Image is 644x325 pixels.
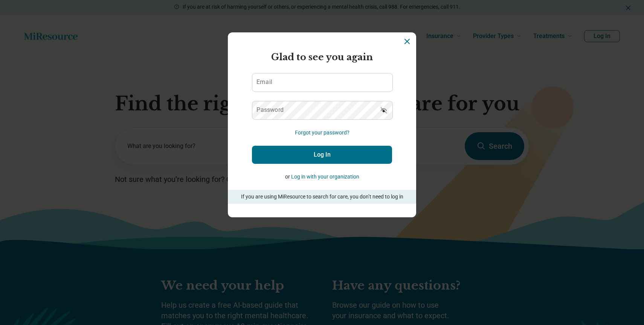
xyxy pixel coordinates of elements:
[291,173,359,181] button: Log in with your organization
[238,193,406,201] p: If you are using MiResource to search for care, you don’t need to log in
[256,79,272,85] label: Email
[252,173,392,181] p: or
[228,32,416,217] section: Login Dialog
[252,146,392,164] button: Log In
[375,101,392,119] button: Show password
[403,37,412,46] button: Dismiss
[256,107,284,113] label: Password
[252,50,392,64] h2: Glad to see you again
[295,129,349,137] button: Forgot your password?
